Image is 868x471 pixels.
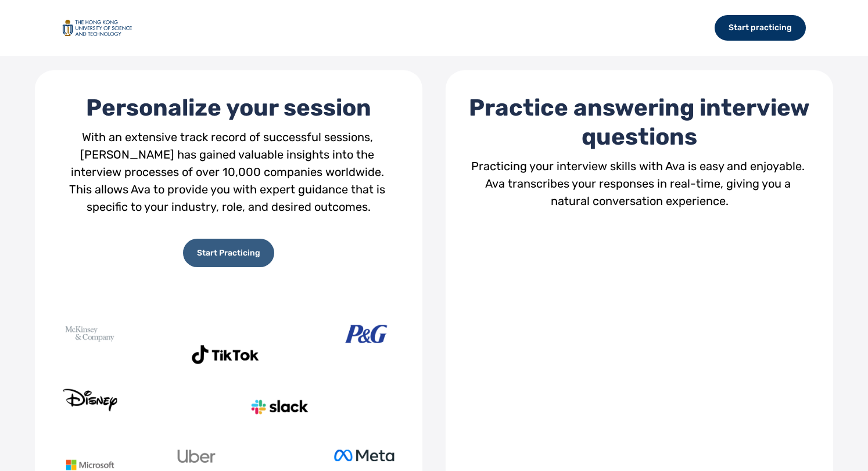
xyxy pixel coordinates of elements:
div: Personalize your session [58,94,399,123]
div: Start Practicing [183,239,274,267]
div: Practicing your interview skills with Ava is easy and enjoyable. Ava transcribes your responses i... [469,157,810,210]
div: Practice answering interview questions [469,94,810,152]
img: logo [62,20,132,37]
div: Start practicing [715,15,806,41]
div: With an extensive track record of successful sessions, [PERSON_NAME] has gained valuable insights... [58,128,399,215]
